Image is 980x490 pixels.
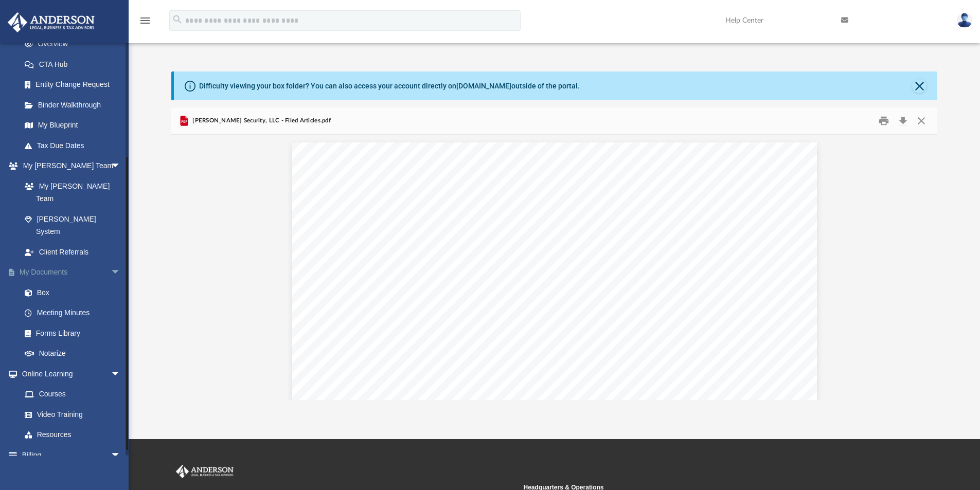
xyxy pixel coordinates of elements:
a: Meeting Minutes [14,303,136,323]
div: File preview [171,135,938,400]
button: Close [912,113,931,129]
a: My [PERSON_NAME] Teamarrow_drop_down [7,156,131,176]
span: arrow_drop_down [111,364,131,385]
a: Online Learningarrow_drop_down [7,364,131,384]
img: Anderson Advisors Platinum Portal [5,12,98,32]
a: Notarize [14,343,136,364]
a: Video Training [14,404,126,425]
div: Outline [4,4,150,13]
h3: Style [4,32,150,44]
img: User Pic [957,13,972,28]
button: Close [912,79,926,93]
a: CTA Hub [14,54,136,75]
a: [PERSON_NAME] System [14,209,131,242]
label: Font Size [4,62,35,71]
a: Overview [14,34,136,55]
a: My [PERSON_NAME] Team [14,176,126,209]
a: My Documentsarrow_drop_down [7,262,136,283]
a: Back to Top [15,13,56,22]
span: arrow_drop_down [111,262,131,283]
a: Tax Due Dates [14,135,136,156]
i: menu [139,14,151,27]
i: search [172,14,183,25]
a: Entity Change Request [14,75,136,95]
span: arrow_drop_down [111,445,131,466]
a: Client Referrals [14,242,131,262]
img: Anderson Advisors Platinum Portal [174,465,236,478]
span: [PERSON_NAME] Security, LLC - Filed Articles.pdf [190,116,331,125]
span: arrow_drop_down [111,156,131,177]
a: My Blueprint [14,115,131,136]
span: 16 px [12,71,29,80]
a: Binder Walkthrough [14,95,136,115]
div: Document Viewer [171,135,938,400]
a: Box [14,282,131,303]
a: Forms Library [14,323,131,343]
a: Billingarrow_drop_down [7,445,136,465]
div: Preview [171,107,938,400]
a: Courses [14,384,131,405]
a: menu [139,20,151,27]
button: Print [874,113,894,129]
a: [DOMAIN_NAME] [456,82,511,90]
a: Resources [14,425,131,445]
div: Difficulty viewing your box folder? You can also access your account directly on outside of the p... [199,81,580,92]
button: Download [894,113,912,129]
